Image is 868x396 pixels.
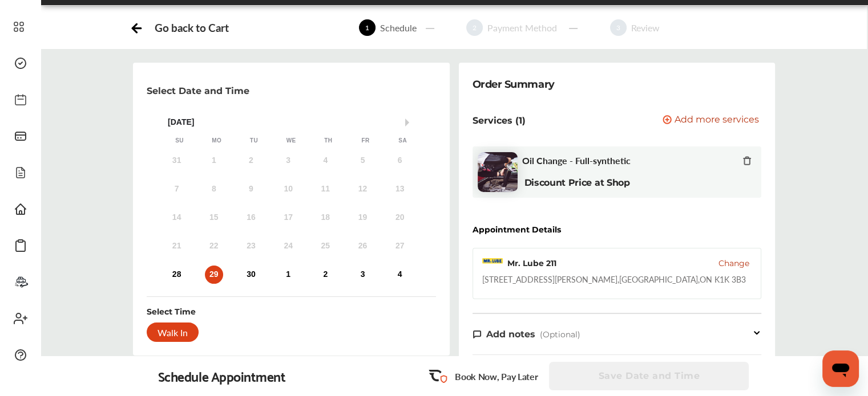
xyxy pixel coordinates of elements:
[353,237,372,255] div: Not available Friday, September 26th, 2025
[353,266,372,284] div: Choose Friday, October 3rd, 2025
[397,137,409,145] div: Sa
[391,180,409,198] div: Not available Saturday, September 13th, 2025
[316,266,334,284] div: Choose Thursday, October 2nd, 2025
[627,21,664,34] div: Review
[353,152,372,170] div: Not available Friday, September 5th, 2025
[391,266,409,284] div: Choose Saturday, October 4th, 2025
[663,115,761,126] a: Add more services
[478,152,518,192] img: oil-change-thumb.jpg
[675,115,759,126] span: Add more services
[205,180,223,198] div: Not available Monday, September 8th, 2025
[353,180,372,198] div: Not available Friday, September 12th, 2025
[205,237,223,255] div: Not available Monday, September 22nd, 2025
[205,152,223,170] div: Not available Monday, September 1st, 2025
[242,266,260,284] div: Choose Tuesday, September 30th, 2025
[242,180,260,198] div: Not available Tuesday, September 9th, 2025
[353,209,372,227] div: Not available Friday, September 19th, 2025
[174,137,185,145] div: Su
[473,76,555,92] div: Order Summary
[168,209,186,227] div: Not available Sunday, September 14th, 2025
[147,322,199,342] div: Walk In
[610,19,627,36] span: 3
[663,115,759,126] button: Add more services
[391,237,409,255] div: Not available Saturday, September 27th, 2025
[455,370,538,383] p: Book Now, Pay Later
[147,85,249,96] p: Select Date and Time
[168,152,186,170] div: Not available Sunday, August 31st, 2025
[279,180,297,198] div: Not available Wednesday, September 10th, 2025
[248,137,260,145] div: Tu
[168,266,186,284] div: Choose Sunday, September 28th, 2025
[285,137,297,145] div: We
[391,209,409,227] div: Not available Saturday, September 20th, 2025
[322,137,334,145] div: Th
[158,368,286,384] div: Schedule Appointment
[155,21,228,34] div: Go back to Cart
[486,329,535,340] span: Add notes
[242,209,260,227] div: Not available Tuesday, September 16th, 2025
[161,117,421,127] div: [DATE]
[279,266,297,284] div: Choose Wednesday, October 1st, 2025
[391,152,409,170] div: Not available Saturday, September 6th, 2025
[211,137,223,145] div: Mo
[473,225,561,234] div: Appointment Details
[316,237,334,255] div: Not available Thursday, September 25th, 2025
[524,177,630,188] b: Discount Price at Shop
[147,306,196,317] div: Select Time
[242,152,260,170] div: Not available Tuesday, September 2nd, 2025
[279,237,297,255] div: Not available Wednesday, September 24th, 2025
[376,21,421,34] div: Schedule
[279,152,297,170] div: Not available Wednesday, September 3rd, 2025
[473,329,482,339] img: note-icon.db9493fa.svg
[279,209,297,227] div: Not available Wednesday, September 17th, 2025
[718,258,749,269] button: Change
[360,137,371,145] div: Fr
[316,209,334,227] div: Not available Thursday, September 18th, 2025
[316,180,334,198] div: Not available Thursday, September 11th, 2025
[482,273,746,285] div: [STREET_ADDRESS][PERSON_NAME] , [GEOGRAPHIC_DATA] , ON K1K 3B3
[822,350,859,387] iframe: Button to launch messaging window
[158,149,418,286] div: month 2025-09
[507,258,556,269] div: Mr. Lube 211
[540,329,580,340] span: (Optional)
[242,237,260,255] div: Not available Tuesday, September 23rd, 2025
[466,19,483,36] span: 2
[522,155,631,166] span: Oil Change - Full-synthetic
[168,237,186,255] div: Not available Sunday, September 21st, 2025
[473,115,526,126] p: Services (1)
[405,119,413,126] button: Next Month
[483,21,562,34] div: Payment Method
[316,152,334,170] div: Not available Thursday, September 4th, 2025
[359,19,376,36] span: 1
[482,258,503,268] img: logo-mr-lube.png
[205,209,223,227] div: Not available Monday, September 15th, 2025
[205,266,223,284] div: Choose Monday, September 29th, 2025
[168,180,186,198] div: Not available Sunday, September 7th, 2025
